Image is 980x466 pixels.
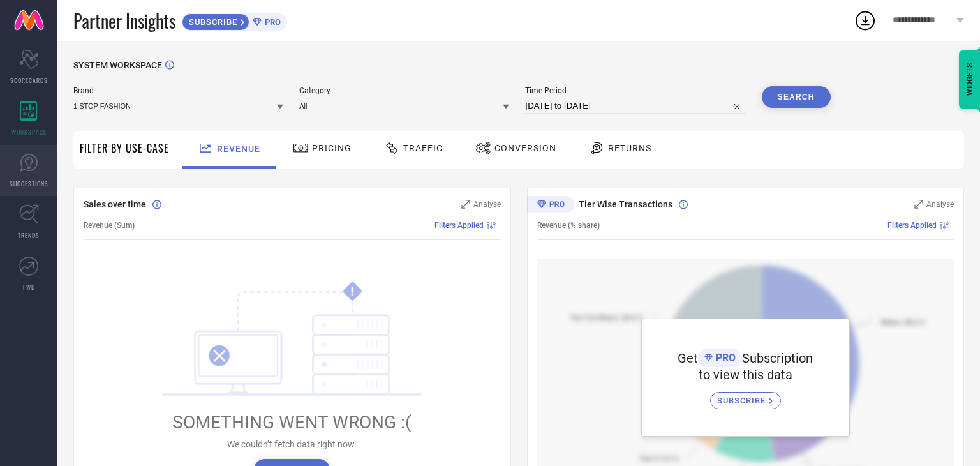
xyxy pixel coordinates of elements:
span: We couldn’t fetch data right now. [227,439,357,449]
span: Partner Insights [73,8,175,34]
div: Open download list [854,9,877,32]
span: Revenue (Sum) [84,221,135,230]
div: Premium [527,196,574,215]
span: Filter By Use-Case [80,140,169,156]
span: Subscription [742,350,813,366]
span: SUBSCRIBE [182,17,241,27]
tspan: ! [351,284,354,299]
span: PRO [262,17,281,27]
span: FWD [23,282,35,292]
span: Get [678,350,698,366]
span: SUGGESTIONS [10,179,48,188]
span: Time Period [525,86,745,95]
span: Traffic [403,143,443,153]
a: SUBSCRIBEPRO [182,10,287,31]
span: Filters Applied [887,221,937,230]
span: Category [299,86,509,95]
a: SUBSCRIBE [710,382,781,409]
span: Filters Applied [434,221,484,230]
span: Sales over time [84,199,146,209]
span: | [952,221,954,230]
button: Search [762,86,831,108]
span: Returns [608,143,651,153]
span: to view this data [699,367,792,382]
span: | [499,221,501,230]
span: Revenue [217,144,260,154]
span: Pricing [312,143,352,153]
span: Brand [73,86,283,95]
span: Analyse [926,200,954,209]
input: Select time period [525,98,745,114]
span: Conversion [494,143,556,153]
span: SUBSCRIBE [717,396,769,405]
span: Revenue (% share) [537,221,600,230]
svg: Zoom [461,200,470,209]
span: WORKSPACE [11,127,47,137]
span: Tier Wise Transactions [579,199,672,209]
span: Analyse [473,200,501,209]
span: SCORECARDS [10,75,48,85]
svg: Zoom [914,200,923,209]
span: SYSTEM WORKSPACE [73,60,162,70]
span: TRENDS [18,230,40,240]
span: PRO [713,352,736,364]
span: SOMETHING WENT WRONG :( [172,412,412,433]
